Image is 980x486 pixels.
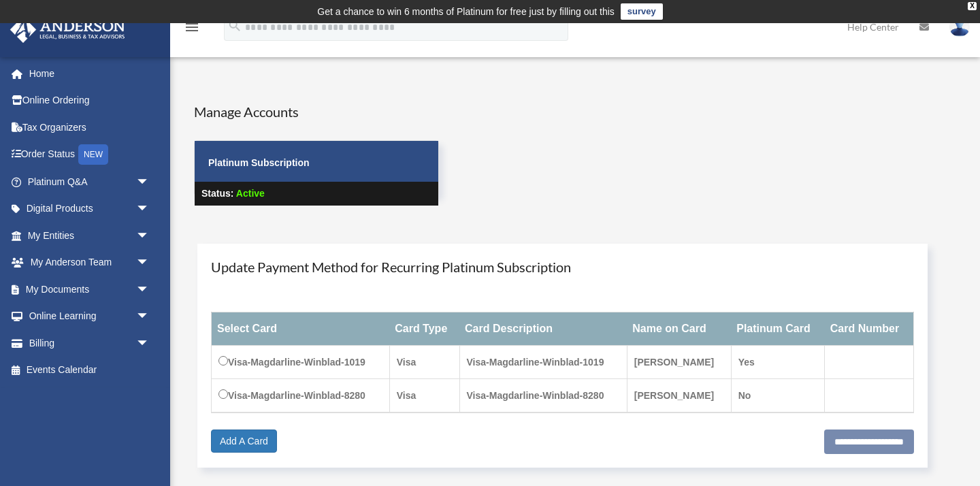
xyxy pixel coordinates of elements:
[317,3,615,20] div: Get a chance to win 6 months of Platinum for free just by filling out this
[10,195,170,223] a: Digital Productsarrow_drop_down
[627,312,731,346] th: Name on Card
[136,195,163,223] span: arrow_drop_down
[212,312,390,346] th: Select Card
[136,303,163,331] span: arrow_drop_down
[968,2,977,10] div: close
[10,303,170,330] a: Online Learningarrow_drop_down
[136,249,163,277] span: arrow_drop_down
[825,312,913,346] th: Card Number
[201,188,233,199] strong: Status:
[227,18,242,33] i: search
[10,249,170,276] a: My Anderson Teamarrow_drop_down
[236,188,265,199] span: Active
[184,24,200,35] a: menu
[627,379,731,413] td: [PERSON_NAME]
[10,276,170,303] a: My Documentsarrow_drop_down
[78,144,108,165] div: NEW
[10,141,170,169] a: Order StatusNEW
[731,312,825,346] th: Platinum Card
[211,430,277,453] a: Add A Card
[194,102,439,121] h4: Manage Accounts
[212,379,390,413] td: Visa-Magdarline-Winblad-8280
[10,60,170,87] a: Home
[211,257,914,276] h4: Update Payment Method for Recurring Platinum Subscription
[731,379,825,413] td: No
[10,329,170,357] a: Billingarrow_drop_down
[389,346,459,379] td: Visa
[459,312,627,346] th: Card Description
[621,3,663,20] a: survey
[627,346,731,379] td: [PERSON_NAME]
[136,168,163,196] span: arrow_drop_down
[136,222,163,250] span: arrow_drop_down
[459,346,627,379] td: Visa-Magdarline-Winblad-1019
[136,276,163,304] span: arrow_drop_down
[949,17,970,37] img: User Pic
[184,19,200,35] i: menu
[136,329,163,357] span: arrow_drop_down
[10,222,170,249] a: My Entitiesarrow_drop_down
[6,16,129,43] img: Anderson Advisors Platinum Portal
[389,379,459,413] td: Visa
[389,312,459,346] th: Card Type
[10,87,170,114] a: Online Ordering
[10,168,170,195] a: Platinum Q&Aarrow_drop_down
[10,357,170,384] a: Events Calendar
[212,346,390,379] td: Visa-Magdarline-Winblad-1019
[208,157,310,168] strong: Platinum Subscription
[731,346,825,379] td: Yes
[10,114,170,141] a: Tax Organizers
[459,379,627,413] td: Visa-Magdarline-Winblad-8280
